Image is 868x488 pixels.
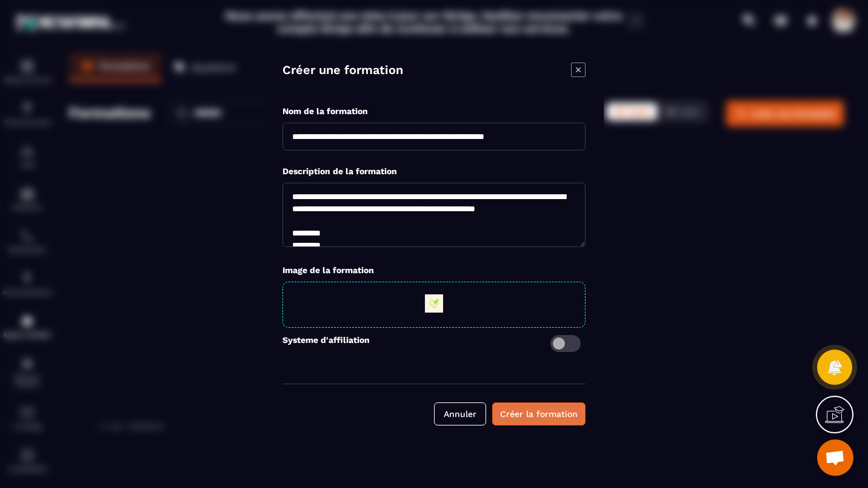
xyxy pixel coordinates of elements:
[282,335,370,352] label: Systeme d'affiliation
[492,402,586,425] button: Créer la formation
[817,439,853,476] a: Ouvrir le chat
[282,265,374,275] label: Image de la formation
[282,106,368,116] label: Nom de la formation
[500,408,578,420] div: Créer la formation
[282,63,403,80] h4: Créer une formation
[434,402,486,425] button: Annuler
[282,166,397,176] label: Description de la formation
